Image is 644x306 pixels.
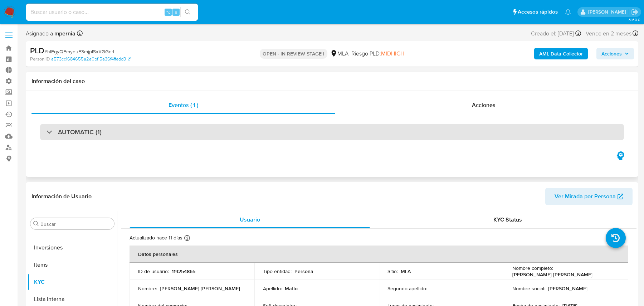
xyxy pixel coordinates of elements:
span: KYC Status [493,215,522,224]
p: ID de usuario : [138,268,169,275]
p: [PERSON_NAME] [548,285,587,292]
span: Asignado a [26,30,75,38]
span: MIDHIGH [381,49,404,58]
span: Usuario [240,215,260,224]
p: MLA [401,268,411,275]
b: PLD [30,45,44,56]
p: Nombre social : [512,285,545,292]
button: Ver Mirada por Persona [545,188,633,205]
div: MLA [330,50,348,58]
input: Buscar [40,221,111,227]
b: mpernia [53,29,75,38]
span: Vence en 2 meses [586,30,631,38]
button: Items [28,256,117,273]
span: s [175,9,177,15]
span: ⌥ [165,9,171,15]
a: a573cc1684655a2a0bf15a36f4ffedd3 [51,56,131,62]
p: Sitio : [387,268,398,275]
div: AUTOMATIC (1) [40,124,624,140]
button: Acciones [596,48,634,59]
a: Notificaciones [565,9,571,15]
p: Nombre : [138,285,157,292]
span: Ver Mirada por Persona [555,188,616,205]
h3: AUTOMATIC (1) [58,128,102,136]
p: OPEN - IN REVIEW STAGE I [260,49,327,59]
span: Acciones [472,101,496,109]
span: Accesos rápidos [518,8,558,16]
p: Matto [285,285,298,292]
div: Creado el: [DATE] [531,29,581,38]
button: KYC [28,273,117,291]
span: Riesgo PLD: [351,50,404,58]
p: Apellido : [263,285,282,292]
button: search-icon [180,7,195,17]
span: Eventos ( 1 ) [169,101,198,109]
p: [PERSON_NAME] [PERSON_NAME] [512,271,592,278]
input: Buscar usuario o caso... [26,8,198,17]
p: Nombre completo : [512,265,553,271]
p: - [430,285,431,292]
th: Datos personales [130,246,628,263]
p: Actualizado hace 11 días [130,234,182,241]
h1: Información del caso [31,78,633,85]
p: 119254865 [172,268,195,275]
p: Segundo apellido : [387,285,427,292]
span: Acciones [601,48,622,59]
b: Person ID [30,56,50,62]
h1: Información de Usuario [31,193,92,200]
a: Salir [631,8,639,16]
p: Persona [294,268,313,275]
button: AML Data Collector [534,48,588,59]
p: Tipo entidad : [263,268,292,275]
span: # hIEgyQEmyeuE3mjpISxXGGd4 [44,48,114,55]
b: AML Data Collector [539,48,583,59]
p: [PERSON_NAME] [PERSON_NAME] [160,285,240,292]
button: Buscar [33,221,39,227]
p: juan.calo@mercadolibre.com [588,9,629,15]
span: - [582,29,584,38]
button: Inversiones [28,239,117,256]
